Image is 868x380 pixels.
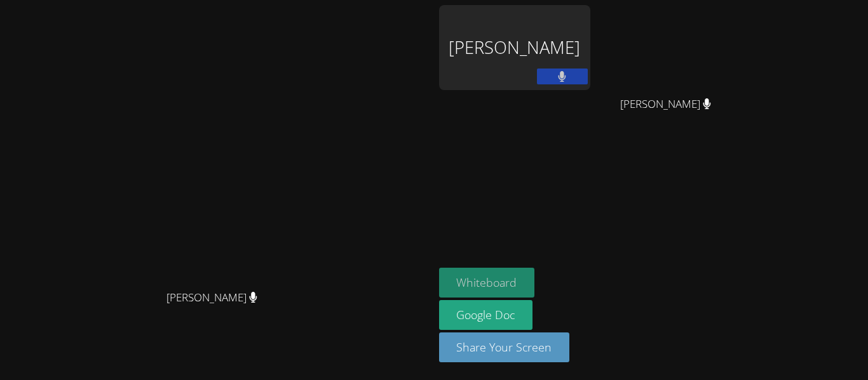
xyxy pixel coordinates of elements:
button: Share Your Screen [439,332,570,362]
button: Whiteboard [439,268,535,298]
span: [PERSON_NAME] [620,95,711,114]
a: Google Doc [439,300,533,330]
div: [PERSON_NAME] [439,5,590,90]
span: [PERSON_NAME] [166,289,257,307]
